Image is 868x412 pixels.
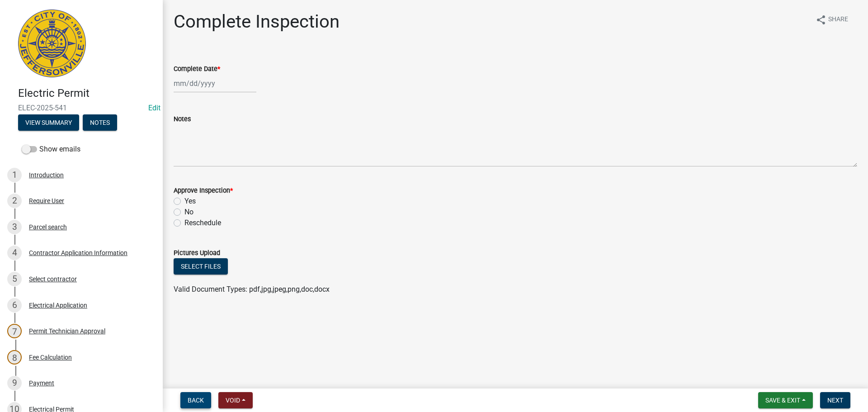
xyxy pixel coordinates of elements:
button: View Summary [18,114,79,131]
label: Reschedule [184,218,221,228]
h4: Electric Permit [18,87,156,100]
div: Contractor Application Information [29,250,127,256]
button: Save & Exit [758,392,813,408]
div: Parcel search [29,224,67,230]
div: 7 [7,324,22,338]
div: Fee Calculation [29,354,72,360]
wm-modal-confirm: Summary [18,119,79,127]
i: share [816,14,826,25]
button: Select files [174,258,228,275]
a: Edit [148,104,160,112]
span: Valid Document Types: pdf,jpg,jpeg,png,doc,docx [174,285,330,294]
img: City of Jeffersonville, Indiana [18,9,86,77]
label: Pictures Upload [174,250,220,256]
div: 1 [7,168,22,182]
div: Electrical Application [29,302,87,308]
label: Notes [174,116,191,123]
label: Yes [184,196,196,207]
div: Payment [29,380,54,386]
input: mm/dd/yyyy [174,74,256,93]
span: ELEC-2025-541 [18,104,145,112]
div: 8 [7,350,22,365]
h1: Complete Inspection [174,11,340,33]
div: 5 [7,272,22,286]
button: shareShare [808,11,855,28]
span: Save & Exit [765,397,800,404]
div: 9 [7,376,22,390]
span: Next [827,397,843,404]
div: Select contractor [29,276,77,282]
span: Share [828,14,848,25]
button: Back [180,392,211,408]
div: 3 [7,220,22,234]
wm-modal-confirm: Edit Application Number [148,104,160,112]
div: Permit Technician Approval [29,328,105,334]
div: 6 [7,298,22,313]
button: Notes [83,114,117,131]
label: No [184,207,193,218]
label: Show emails [22,144,80,155]
button: Void [218,392,253,408]
div: Introduction [29,172,64,178]
div: 4 [7,246,22,260]
span: Void [226,397,240,404]
label: Complete Date [174,66,220,72]
wm-modal-confirm: Notes [83,119,117,127]
label: Approve Inspection [174,188,233,194]
div: Require User [29,198,64,204]
div: 2 [7,194,22,208]
button: Next [820,392,850,408]
span: Back [188,397,204,404]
